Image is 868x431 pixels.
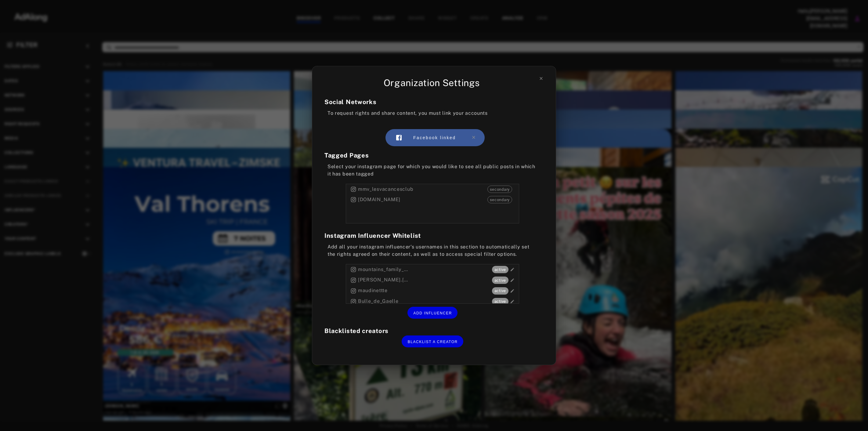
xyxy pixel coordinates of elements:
[488,197,512,203] span: secondary
[350,287,408,295] span: maudinettte
[324,163,541,178] div: Select your instagram page for which you would like to see all public posts in which it has been ...
[324,97,541,107] div: Social Networks
[350,266,408,273] span: mountains_family_life
[324,151,541,160] div: Tagged Pages
[346,184,519,194] div: mmv_lesvacancesclub
[492,288,508,294] span: active
[407,307,458,319] button: ADD INFLUENCER
[408,340,458,344] span: BLACKLIST A CREATOR
[346,194,519,205] div: terresens.hr
[402,335,463,347] button: BLACKLIST A CREATOR
[492,267,508,273] span: active
[492,277,508,284] span: active
[324,76,539,90] div: Organization Settings
[324,243,541,258] div: Add all your instagram influencer's usernames in this section to automatically set the rights agr...
[350,186,413,193] span: mmv_lesvacancesclub
[324,231,541,240] div: Instagram Influencer Whitelist
[350,196,400,203] span: [DOMAIN_NAME]
[350,298,408,305] span: Bulle_de_Gaelle
[346,275,519,285] div: isabelle.nowak.3
[324,110,541,117] div: To request rights and share content, you must link your accounts
[492,299,508,305] span: active
[324,326,541,335] div: Blacklisted creators
[413,135,456,140] span: Facebook linked
[414,311,452,315] span: ADD INFLUENCER
[488,187,512,193] span: secondary
[350,276,408,284] span: [PERSON_NAME].[PERSON_NAME].3
[837,402,868,431] iframe: Chat Widget
[837,402,868,431] div: Widget de chat
[346,285,519,296] div: maudinettte
[346,296,519,307] div: Bulle_de_Gaelle
[346,264,519,275] div: mountains_family_life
